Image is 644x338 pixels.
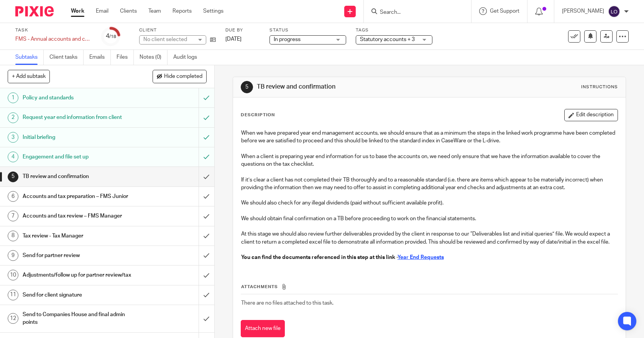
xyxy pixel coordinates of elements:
[8,211,18,221] div: 7
[23,132,135,143] h1: Initial briefing
[225,36,242,42] span: [DATE]
[241,112,275,118] p: Description
[139,27,216,33] label: Client
[8,270,18,280] div: 10
[8,112,18,123] div: 2
[15,35,92,43] div: FMS - Annual accounts and corporation tax - December 2024
[15,50,44,65] a: Subtasks
[96,7,108,15] a: Email
[581,84,618,90] div: Instructions
[89,50,111,65] a: Emails
[241,320,285,337] button: Attach new file
[143,36,193,43] div: No client selected
[241,129,618,145] p: When we have prepared year end management accounts, we should ensure that as a minimum the steps ...
[241,230,618,246] p: At this stage we should also review further deliverables provided by the client in response to ou...
[225,27,260,33] label: Due by
[564,109,618,121] button: Edit description
[23,230,135,242] h1: Tax review - Tax Manager
[274,37,301,42] span: In progress
[173,50,203,65] a: Audit logs
[8,171,18,182] div: 5
[153,70,207,83] button: Hide completed
[23,250,135,261] h1: Send for partner review
[164,74,202,80] span: Hide completed
[15,6,54,16] img: Pixie
[269,27,346,33] label: Status
[109,35,116,39] small: /18
[140,50,168,65] a: Notes (0)
[8,250,18,261] div: 9
[8,191,18,202] div: 6
[23,289,135,301] h1: Send for client signature
[379,9,448,16] input: Search
[8,152,18,162] div: 4
[106,32,116,41] div: 4
[241,255,398,260] strong: You can find the documents referenced in this step at this link -
[241,300,333,306] span: There are no files attached to this task.
[8,132,18,143] div: 3
[356,27,432,33] label: Tags
[120,7,137,15] a: Clients
[23,309,135,328] h1: Send to Companies House and final admin points
[241,153,618,168] p: When a client is preparing year end information for us to base the accounts on, we need only ensu...
[203,7,223,15] a: Settings
[117,50,134,65] a: Files
[490,8,519,14] span: Get Support
[608,5,620,18] img: svg%3E
[8,290,18,300] div: 11
[49,50,84,65] a: Client tasks
[23,269,135,281] h1: Adjustments/follow up for partner review/tax
[8,70,50,83] button: + Add subtask
[241,199,618,207] p: We should also check for any illegal dividends (paid without sufficient available profit).
[8,92,18,103] div: 1
[15,35,92,43] div: FMS - Annual accounts and corporation tax - [DATE]
[257,83,445,91] h1: TB review and confirmation
[398,255,444,260] a: Year End Requests
[23,171,135,182] h1: TB review and confirmation
[23,191,135,202] h1: Accounts and tax preparation – FMS Junior
[360,37,415,42] span: Statutory accounts + 3
[241,215,618,223] p: We should obtain final confirmation on a TB before proceeding to work on the financial statements.
[23,210,135,222] h1: Accounts and tax review – FMS Manager
[562,7,604,15] p: [PERSON_NAME]
[71,7,84,15] a: Work
[8,313,18,324] div: 12
[23,151,135,163] h1: Engagement and file set up
[8,231,18,241] div: 8
[241,81,253,93] div: 5
[15,27,92,33] label: Task
[148,7,161,15] a: Team
[23,92,135,104] h1: Policy and standards
[23,112,135,123] h1: Request year end information from client
[241,176,618,192] p: If it’s clear a client has not completed their TB thoroughly and to a reasonable standard (i.e. t...
[241,285,278,289] span: Attachments
[172,7,192,15] a: Reports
